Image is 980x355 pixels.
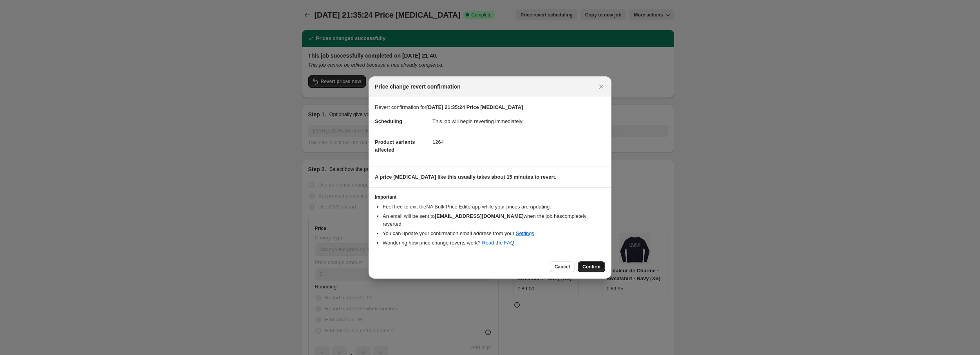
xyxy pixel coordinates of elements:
[375,194,605,200] h3: Important
[383,239,605,247] li: Wondering how price change reverts work? .
[432,111,605,132] dd: This job will begin reverting immediately.
[427,104,523,110] b: [DATE] 21:35:24 Price [MEDICAL_DATA]
[435,213,524,219] b: [EMAIL_ADDRESS][DOMAIN_NAME]
[383,230,605,237] li: You can update your confirmation email address from your .
[383,212,605,228] li: An email will be sent to when the job has completely reverted .
[516,230,534,236] a: Settings
[375,103,605,111] p: Revert confirmation for
[375,139,415,153] span: Product variants affected
[383,203,605,211] li: Feel free to exit the NA Bulk Price Editor app while your prices are updating.
[555,264,570,270] span: Cancel
[432,132,605,152] dd: 1264
[375,174,557,180] b: A price [MEDICAL_DATA] like this usually takes about 15 minutes to revert.
[482,240,514,246] a: Read the FAQ
[550,261,575,272] button: Cancel
[375,83,461,91] span: Price change revert confirmation
[596,81,607,92] button: Close
[375,118,402,124] span: Scheduling
[582,264,600,270] span: Confirm
[578,261,605,272] button: Confirm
